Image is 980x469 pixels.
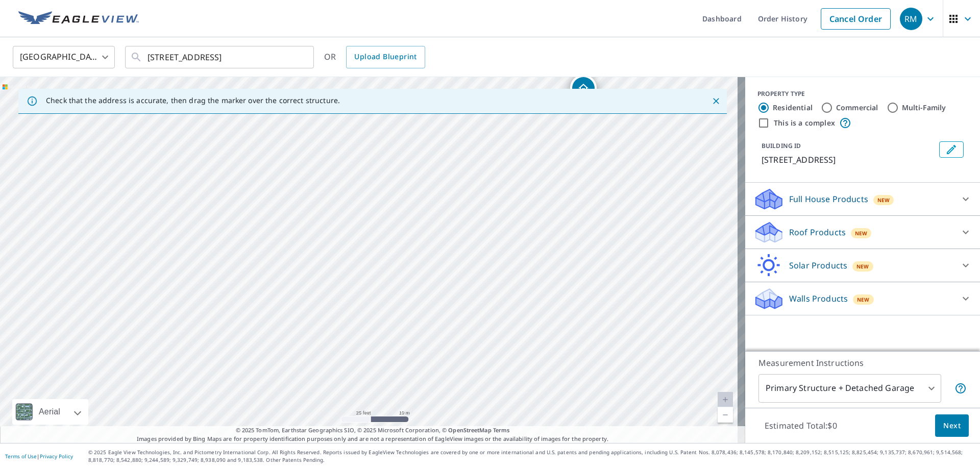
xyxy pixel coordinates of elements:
p: BUILDING ID [762,141,801,150]
div: Primary Structure + Detached Garage [758,374,941,403]
label: This is a complex [774,118,835,128]
div: Walls ProductsNew [753,286,972,311]
div: PROPERTY TYPE [757,89,968,98]
a: Current Level 20, Zoom Out [718,407,733,423]
p: Full House Products [789,193,868,205]
span: New [877,196,890,204]
span: Your report will include the primary structure and a detached garage if one exists. [954,382,967,394]
p: Measurement Instructions [758,357,967,369]
p: © 2025 Eagle View Technologies, Inc. and Pictometry International Corp. All Rights Reserved. Repo... [88,449,975,464]
div: [GEOGRAPHIC_DATA] [13,43,115,71]
button: Edit building 1 [939,141,964,158]
img: EV Logo [18,11,139,27]
p: [STREET_ADDRESS] [762,154,935,166]
div: Aerial [36,399,63,425]
a: Upload Blueprint [346,46,425,68]
span: New [855,229,868,237]
div: Aerial [12,399,88,425]
a: Privacy Policy [40,453,73,460]
label: Commercial [836,103,878,113]
p: Estimated Total: $0 [756,414,845,437]
span: Next [943,419,961,432]
div: Roof ProductsNew [753,220,972,244]
p: Walls Products [789,292,848,305]
p: Solar Products [789,259,847,271]
label: Residential [773,103,813,113]
span: Upload Blueprint [354,51,416,63]
p: Check that the address is accurate, then drag the marker over the correct structure. [46,96,340,105]
span: New [857,295,870,304]
a: OpenStreetMap [448,426,491,434]
button: Close [709,94,723,108]
input: Search by address or latitude-longitude [148,43,293,71]
a: Cancel Order [821,8,891,30]
p: Roof Products [789,226,846,238]
a: Current Level 20, Zoom In Disabled [718,392,733,407]
div: OR [324,46,425,68]
a: Terms of Use [5,453,37,460]
p: | [5,453,73,459]
span: New [856,262,869,270]
div: RM [900,8,922,30]
div: Full House ProductsNew [753,187,972,211]
button: Next [935,414,969,437]
div: Solar ProductsNew [753,253,972,278]
span: © 2025 TomTom, Earthstar Geographics SIO, © 2025 Microsoft Corporation, © [236,426,510,435]
label: Multi-Family [902,103,946,113]
a: Terms [493,426,510,434]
